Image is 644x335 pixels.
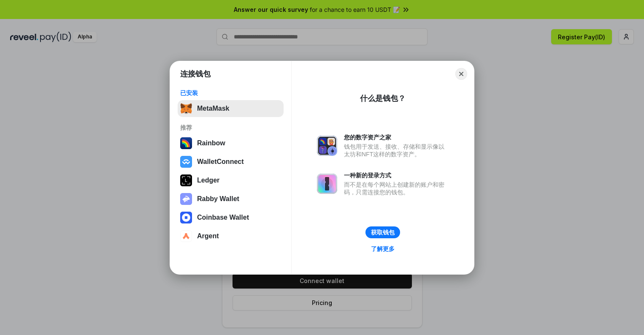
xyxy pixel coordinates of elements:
img: svg+xml,%3Csvg%20xmlns%3D%22http%3A%2F%2Fwww.w3.org%2F2000%2Fsvg%22%20width%3D%2228%22%20height%3... [180,174,192,186]
div: 而不是在每个网站上创建新的账户和密码，只需连接您的钱包。 [344,181,449,196]
a: 了解更多 [366,243,400,254]
button: Rainbow [178,135,284,152]
div: 获取钱包 [371,229,395,236]
div: Ledger [197,177,219,184]
img: svg+xml,%3Csvg%20width%3D%2228%22%20height%3D%2228%22%20viewBox%3D%220%200%2028%2028%22%20fill%3D... [180,230,192,242]
button: Argent [178,228,284,245]
h1: 连接钱包 [180,69,211,79]
button: 获取钱包 [365,226,400,238]
img: svg+xml,%3Csvg%20xmlns%3D%22http%3A%2F%2Fwww.w3.org%2F2000%2Fsvg%22%20fill%3D%22none%22%20viewBox... [317,174,337,194]
button: Coinbase Wallet [178,209,284,226]
img: svg+xml,%3Csvg%20width%3D%2228%22%20height%3D%2228%22%20viewBox%3D%220%200%2028%2028%22%20fill%3D... [180,212,192,223]
div: 一种新的登录方式 [344,172,449,179]
div: Rabby Wallet [197,195,239,203]
div: 推荐 [180,124,281,131]
div: Coinbase Wallet [197,214,249,221]
button: Ledger [178,172,284,189]
div: Rainbow [197,139,225,147]
div: MetaMask [197,105,229,112]
div: Argent [197,232,219,240]
button: MetaMask [178,100,284,117]
img: svg+xml,%3Csvg%20width%3D%2228%22%20height%3D%2228%22%20viewBox%3D%220%200%2028%2028%22%20fill%3D... [180,156,192,168]
div: 什么是钱包？ [360,93,406,103]
button: Rabby Wallet [178,191,284,207]
button: Close [455,68,467,80]
img: svg+xml,%3Csvg%20xmlns%3D%22http%3A%2F%2Fwww.w3.org%2F2000%2Fsvg%22%20fill%3D%22none%22%20viewBox... [180,193,192,205]
img: svg+xml,%3Csvg%20width%3D%22120%22%20height%3D%22120%22%20viewBox%3D%220%200%20120%20120%22%20fil... [180,137,192,149]
button: WalletConnect [178,153,284,170]
div: 钱包用于发送、接收、存储和显示像以太坊和NFT这样的数字资产。 [344,143,449,158]
img: svg+xml,%3Csvg%20xmlns%3D%22http%3A%2F%2Fwww.w3.org%2F2000%2Fsvg%22%20fill%3D%22none%22%20viewBox... [317,136,337,156]
div: 您的数字资产之家 [344,133,449,141]
div: 已安装 [180,89,281,97]
div: WalletConnect [197,158,244,166]
img: svg+xml,%3Csvg%20fill%3D%22none%22%20height%3D%2233%22%20viewBox%3D%220%200%2035%2033%22%20width%... [180,103,192,114]
div: 了解更多 [371,245,395,253]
